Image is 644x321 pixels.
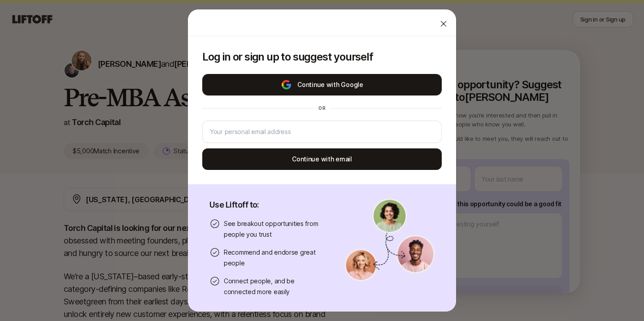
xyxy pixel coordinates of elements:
input: Your personal email address [210,126,434,137]
button: Continue with Google [202,74,442,95]
div: or [315,104,329,112]
button: Continue with email [202,148,442,170]
p: Connect people, and be connected more easily [224,276,323,297]
p: Log in or sign up to suggest yourself [202,51,442,63]
p: Use Liftoff to: [209,199,323,211]
img: signup-banner [345,199,435,281]
p: See breakout opportunities from people you trust [224,218,323,240]
p: Recommend and endorse great people [224,247,323,269]
img: google-logo [281,79,292,90]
